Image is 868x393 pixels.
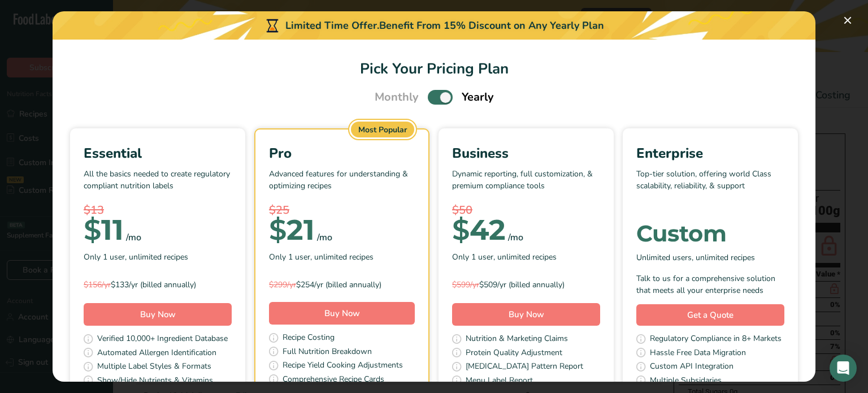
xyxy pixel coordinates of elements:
span: Only 1 user, unlimited recipes [269,251,374,263]
span: $599/yr [452,279,479,290]
span: Comprehensive Recipe Cards [283,373,384,387]
div: /mo [126,231,141,244]
span: Hassle Free Data Migration [650,347,746,361]
div: $25 [269,202,415,219]
div: /mo [317,231,332,244]
button: Buy Now [452,303,600,326]
div: $254/yr (billed annually) [269,279,415,291]
div: /mo [508,231,523,244]
div: Open Intercom Messenger [830,355,857,382]
span: Multiple Label Styles & Formats [97,360,211,374]
div: Benefit From 15% Discount on Any Yearly Plan [379,18,604,33]
div: $133/yr (billed annually) [84,279,232,291]
div: $509/yr (billed annually) [452,279,600,291]
span: $ [84,213,101,247]
span: Recipe Costing [283,331,335,346]
span: $ [452,213,470,247]
div: 11 [84,219,124,241]
h1: Pick Your Pricing Plan [66,58,802,80]
div: Pro [269,143,415,163]
div: Limited Time Offer. [53,11,815,40]
div: Talk to us for a comprehensive solution that meets all your enterprise needs [636,273,784,296]
div: 21 [269,219,315,241]
span: Menu Label Report [466,374,533,388]
span: Verified 10,000+ Ingredient Database [97,332,228,347]
div: Business [452,143,600,163]
span: Protein Quality Adjustment [466,347,562,361]
p: Advanced features for understanding & optimizing recipes [269,168,415,202]
div: $13 [84,202,232,219]
button: Buy Now [84,303,232,326]
span: $156/yr [84,279,111,290]
div: Custom [636,222,784,245]
span: Buy Now [509,309,544,320]
span: Full Nutrition Breakdown [283,346,372,360]
span: Custom API Integration [650,360,734,374]
span: Yearly [462,89,494,106]
span: Unlimited users, unlimited recipes [636,252,755,264]
span: Get a Quote [687,309,734,322]
span: Multiple Subsidaries [650,374,722,388]
span: Only 1 user, unlimited recipes [452,251,557,263]
button: Buy Now [269,302,415,325]
span: Automated Allergen Identification [97,347,216,361]
div: Most Popular [351,122,414,137]
div: $50 [452,202,600,219]
p: Top-tier solution, offering world Class scalability, reliability, & support [636,168,784,202]
div: 42 [452,219,506,241]
span: Regulatory Compliance in 8+ Markets [650,332,782,347]
p: Dynamic reporting, full customization, & premium compliance tools [452,168,600,202]
span: Monthly [375,89,419,106]
span: Recipe Yield Cooking Adjustments [283,359,403,373]
a: Get a Quote [636,304,784,326]
span: Buy Now [140,309,176,320]
span: Nutrition & Marketing Claims [466,332,568,347]
span: $ [269,213,287,247]
span: Show/Hide Nutrients & Vitamins [97,374,213,388]
div: Essential [84,143,232,163]
div: Enterprise [636,143,784,163]
p: All the basics needed to create regulatory compliant nutrition labels [84,168,232,202]
span: Buy Now [324,308,360,319]
span: Only 1 user, unlimited recipes [84,251,188,263]
span: [MEDICAL_DATA] Pattern Report [466,360,583,374]
span: $299/yr [269,279,296,290]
